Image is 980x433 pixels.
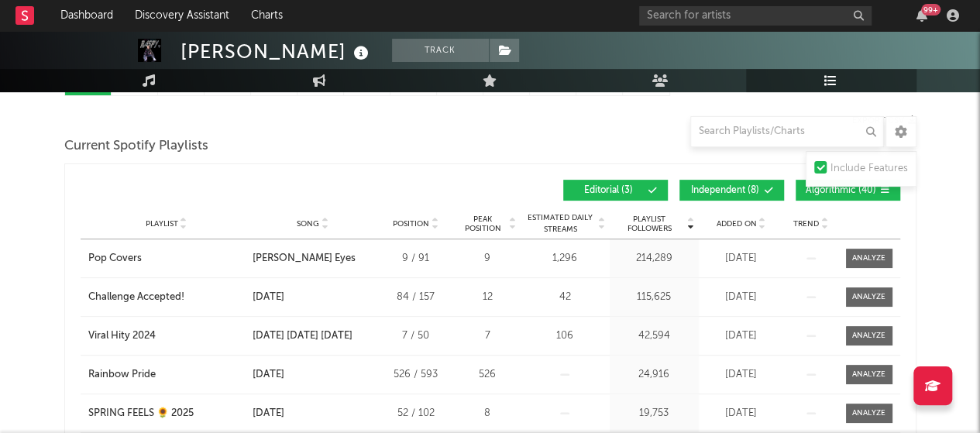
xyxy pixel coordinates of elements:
[614,215,686,233] span: Playlist Followers
[459,215,507,233] span: Peak Position
[689,186,761,195] span: Independent ( 8 )
[614,367,695,383] div: 24,916
[679,180,784,201] button: Independent(8)
[381,367,451,383] div: 526 / 593
[796,180,900,201] button: Algorithmic(40)
[181,39,373,64] div: [PERSON_NAME]
[88,290,245,305] a: Challenge Accepted!
[253,290,284,305] div: [DATE]
[703,367,780,383] div: [DATE]
[253,367,284,383] div: [DATE]
[614,251,695,266] div: 214,289
[393,219,429,229] span: Position
[88,328,156,344] div: Viral Hity 2024
[88,406,194,421] div: SPRING FEELS 🌻 2025
[524,251,606,266] div: 1,296
[563,180,668,201] button: Editorial(3)
[717,219,757,229] span: Added On
[793,219,819,229] span: Trend
[524,328,606,344] div: 106
[614,290,695,305] div: 115,625
[916,9,927,22] button: 99+
[830,160,908,178] div: Include Features
[88,251,245,266] a: Pop Covers
[703,251,780,266] div: [DATE]
[146,219,178,229] span: Playlist
[381,328,451,344] div: 7 / 50
[297,219,319,229] span: Song
[88,367,156,383] div: Rainbow Pride
[459,406,517,421] div: 8
[921,4,940,15] div: 99 +
[614,406,695,421] div: 19,753
[703,406,780,421] div: [DATE]
[88,406,245,421] a: SPRING FEELS 🌻 2025
[381,251,451,266] div: 9 / 91
[459,328,517,344] div: 7
[381,406,451,421] div: 52 / 102
[88,251,142,266] div: Pop Covers
[459,290,517,305] div: 12
[253,406,284,421] div: [DATE]
[392,39,489,62] button: Track
[253,251,356,266] div: [PERSON_NAME] Eyes
[573,186,645,195] span: Editorial ( 3 )
[88,290,184,305] div: Challenge Accepted!
[690,116,884,147] input: Search Playlists/Charts
[381,290,451,305] div: 84 / 157
[459,367,517,383] div: 526
[524,290,606,305] div: 42
[703,328,780,344] div: [DATE]
[614,328,695,344] div: 42,594
[459,251,517,266] div: 9
[88,367,245,383] a: Rainbow Pride
[639,6,872,26] input: Search for artists
[703,290,780,305] div: [DATE]
[64,137,208,156] span: Current Spotify Playlists
[88,328,245,344] a: Viral Hity 2024
[253,328,352,344] div: [DATE] [DATE] [DATE]
[806,186,877,195] span: Algorithmic ( 40 )
[524,212,597,235] span: Estimated Daily Streams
